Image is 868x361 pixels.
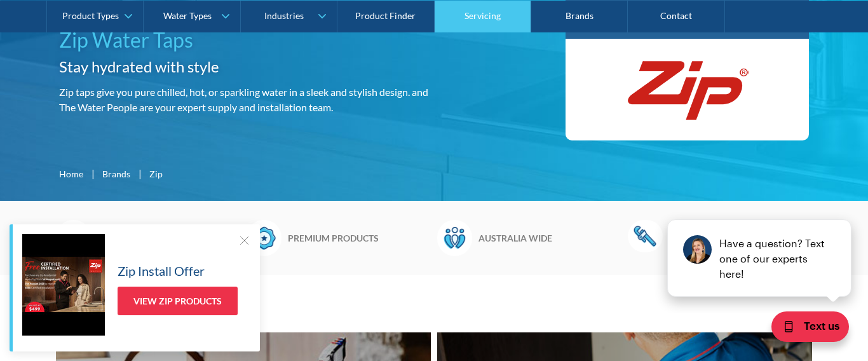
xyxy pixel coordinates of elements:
div: Industries [264,10,304,21]
h5: Zip Install Offer [118,261,205,280]
h1: Zip Water Taps [59,25,429,55]
div: Water Types [163,10,212,21]
div: | [90,166,96,181]
h2: Stay hydrated with style [59,55,429,78]
div: Product Types [62,10,119,21]
a: View Zip Products [118,287,238,315]
iframe: podium webchat widget bubble [741,297,868,361]
img: Wrench [628,220,663,252]
a: Brands [102,167,130,180]
img: Glasses [56,220,91,255]
img: Badge [247,220,281,255]
img: Zip Install Offer [22,234,105,336]
img: Zip [624,51,751,128]
h6: Australia wide [478,231,621,245]
a: Home [59,167,83,180]
img: Waterpeople Symbol [437,220,472,255]
h6: Premium products [288,231,431,245]
div: | [137,166,143,181]
iframe: podium webchat widget prompt [652,161,868,313]
p: Zip taps give you pure chilled, hot, or sparkling water in a sleek and stylish design. and The Wa... [59,85,429,115]
div: Zip [149,167,163,180]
